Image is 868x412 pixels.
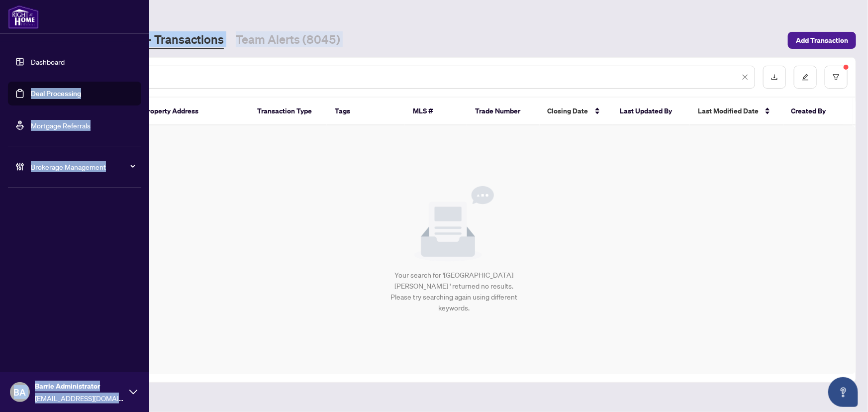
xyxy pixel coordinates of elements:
[414,186,494,262] img: Null State Icon
[386,270,521,313] div: Your search for '[GEOGRAPHIC_DATA][PERSON_NAME] ' returned no results. Please try searching again...
[249,98,327,125] th: Transaction Type
[135,98,249,125] th: Property Address
[405,98,467,125] th: MLS #
[35,393,124,404] span: [EMAIL_ADDRESS][DOMAIN_NAME]
[690,98,783,125] th: Last Modified Date
[236,31,340,49] a: Team Alerts (8045)
[8,5,39,29] img: logo
[31,161,134,172] span: Brokerage Management
[540,98,612,125] th: Closing Date
[31,57,65,66] a: Dashboard
[612,98,690,125] th: Last Updated By
[802,74,809,81] span: edit
[788,32,856,49] button: Add Transaction
[467,98,540,125] th: Trade Number
[796,32,848,48] span: Add Transaction
[833,74,840,81] span: filter
[31,89,81,98] a: Deal Processing
[35,381,124,392] span: Barrie Administrator
[828,377,858,407] button: Open asap
[31,121,91,130] a: Mortgage Referrals
[698,105,759,116] span: Last Modified Date
[825,66,848,89] button: filter
[14,385,26,399] span: BA
[763,66,786,89] button: download
[783,98,846,125] th: Created By
[327,98,404,125] th: Tags
[742,74,749,81] span: close
[548,105,588,116] span: Closing Date
[771,74,778,81] span: download
[794,66,817,89] button: edit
